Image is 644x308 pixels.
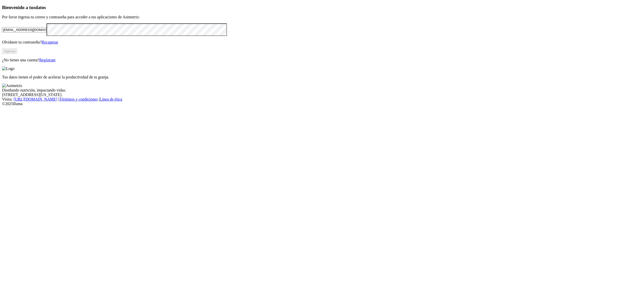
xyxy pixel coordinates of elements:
h3: Bienvenido a tus [2,5,642,10]
span: datos [35,5,46,10]
img: Logo [2,66,15,71]
img: Asimetrix [2,83,22,88]
a: Recuperar [42,40,58,44]
a: Términos y condiciones [59,97,98,101]
a: [URL][DOMAIN_NAME] [14,97,57,101]
p: Olvidaste tu contraseña? [2,40,642,45]
input: Tu correo [2,27,47,32]
p: Por favor ingresa tu correo y contraseña para acceder a tus aplicaciones de Asimetrix: [2,15,642,19]
div: Visita : | | [2,97,642,102]
a: Línea de ética [100,97,122,101]
div: © 2025 Iluma [2,102,642,106]
p: ¿No tienes una cuenta? [2,58,642,62]
p: Tus datos tienen el poder de acelerar la productividad de tu granja. [2,75,642,79]
div: Diseñando nutrición, impactando vidas. [2,88,642,93]
a: Regístrate [39,58,56,62]
div: [STREET_ADDRESS][US_STATE]. [2,93,642,97]
button: Ingresa [2,49,17,54]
